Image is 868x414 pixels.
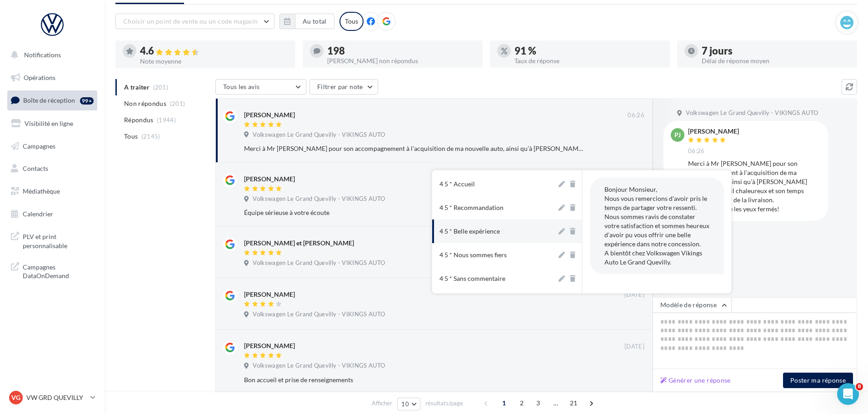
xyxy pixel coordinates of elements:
div: Note moyenne [140,58,288,65]
span: 8 [856,383,863,390]
div: Taux de réponse [514,58,663,64]
button: 4 5 * Nous sommes fiers [432,243,557,267]
span: Bonjour Monsieur, Nous vous remercions d'avoir pris le temps de partager votre ressenti. Nous som... [604,185,709,266]
span: VG [11,393,20,402]
span: Campagnes [23,142,55,150]
button: Au total [279,14,334,29]
span: PJ [674,130,681,140]
span: 06:26 [628,111,644,120]
iframe: Intercom live chat [837,383,859,405]
span: Opérations [24,74,55,81]
button: 4 5 * Sans commentaire [432,267,557,290]
span: Volkswagen Le Grand Quevilly - VIKINGS AUTO [253,131,385,139]
div: 198 [327,46,475,56]
span: Tous les avis [223,83,260,90]
div: [PERSON_NAME] [244,110,295,120]
div: [PERSON_NAME] [244,175,295,184]
div: 4 5 * Sans commentaire [439,274,505,283]
a: Calendrier [5,205,99,224]
button: Poster ma réponse [783,373,853,388]
span: [DATE] [624,291,644,299]
div: 4.6 [140,46,288,56]
span: (201) [170,100,185,107]
span: 1 [497,396,511,410]
button: Tous les avis [215,79,306,95]
div: 4 5 * Accueil [439,180,475,189]
button: Modèle de réponse [653,297,732,313]
button: Choisir un point de vente ou un code magasin [115,14,274,29]
span: Volkswagen Le Grand Quevilly - VIKINGS AUTO [253,259,385,267]
button: 4 5 * Recommandation [432,196,557,219]
button: Au total [295,14,334,29]
div: Équipe sérieuse à votre écoute [244,208,585,217]
span: Campagnes DataOnDemand [23,261,94,280]
span: 21 [566,396,581,410]
div: 4 5 * Nous sommes fiers [439,250,507,259]
a: Campagnes [5,137,99,156]
div: [PERSON_NAME] non répondus [327,58,475,64]
span: 10 [401,400,409,408]
span: Notifications [24,51,61,59]
span: PLV et print personnalisable [23,230,94,250]
span: Volkswagen Le Grand Quevilly - VIKINGS AUTO [253,310,385,319]
span: 06:26 [688,147,705,155]
span: 2 [514,396,529,410]
div: Merci à Mr [PERSON_NAME] pour son accompagnement à l’acquisition de ma nouvelle auto, ainsi qu’à ... [688,159,821,214]
button: 4 5 * Accueil [432,172,557,196]
span: Choisir un point de vente ou un code magasin [123,17,258,25]
span: Afficher [372,399,392,408]
span: Tous [124,132,138,141]
p: VW GRD QUEVILLY [26,393,87,402]
div: 99+ [80,97,94,105]
div: [PERSON_NAME] [244,341,295,350]
span: (2145) [141,133,160,140]
a: Opérations [5,68,99,87]
span: 3 [531,396,545,410]
a: Campagnes DataOnDemand [5,257,99,284]
span: Volkswagen Le Grand Quevilly - VIKINGS AUTO [253,195,385,203]
span: (1944) [157,116,176,124]
span: Boîte de réception [23,96,75,104]
div: 4 5 * Recommandation [439,203,504,212]
span: Contacts [23,165,48,172]
button: 4 5 * Belle expérience [432,219,557,243]
span: Visibilité en ligne [25,120,73,127]
div: [PERSON_NAME] et [PERSON_NAME] [244,239,354,248]
div: [PERSON_NAME] [688,128,739,135]
a: Contacts [5,159,99,178]
a: Médiathèque [5,182,99,201]
span: Volkswagen Le Grand Quevilly - VIKINGS AUTO [686,109,818,117]
div: Délai de réponse moyen [702,58,850,64]
div: 91 % [514,46,663,56]
div: Merci à Mr [PERSON_NAME] pour son accompagnement à l’acquisition de ma nouvelle auto, ainsi qu’à ... [244,144,585,153]
span: Volkswagen Le Grand Quevilly - VIKINGS AUTO [253,362,385,370]
a: Visibilité en ligne [5,114,99,133]
span: [DATE] [624,343,644,351]
span: Répondus [124,115,154,125]
div: Bon accueil et prise de renseignements [244,375,585,384]
button: Générer une réponse [657,375,734,386]
div: [PERSON_NAME] [244,290,295,299]
span: Non répondus [124,99,166,108]
span: ... [549,396,563,410]
div: 7 jours [702,46,850,56]
a: Boîte de réception99+ [5,90,99,110]
span: Médiathèque [23,187,60,195]
button: Filtrer par note [309,79,378,95]
a: VG VW GRD QUEVILLY [7,389,97,406]
div: Tous [339,12,364,31]
button: 10 [397,398,420,410]
button: Notifications [5,45,95,65]
a: PLV et print personnalisable [5,227,99,254]
span: Calendrier [23,210,53,218]
span: résultats/page [425,399,463,408]
div: 4 5 * Belle expérience [439,227,500,236]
